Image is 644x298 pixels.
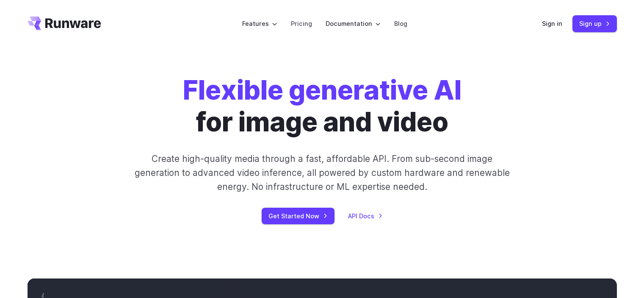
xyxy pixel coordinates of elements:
label: Features [242,19,277,28]
strong: Flexible generative AI [183,74,462,106]
a: Go to / [28,17,101,30]
a: Pricing [291,19,312,28]
a: Get Started Now [262,208,334,224]
h1: for image and video [183,75,462,138]
a: Blog [394,19,407,28]
label: Documentation [326,19,381,28]
a: API Docs [348,211,383,221]
p: Create high-quality media through a fast, affordable API. From sub-second image generation to adv... [133,152,511,194]
a: Sign up [572,15,617,32]
a: Sign in [542,19,562,28]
